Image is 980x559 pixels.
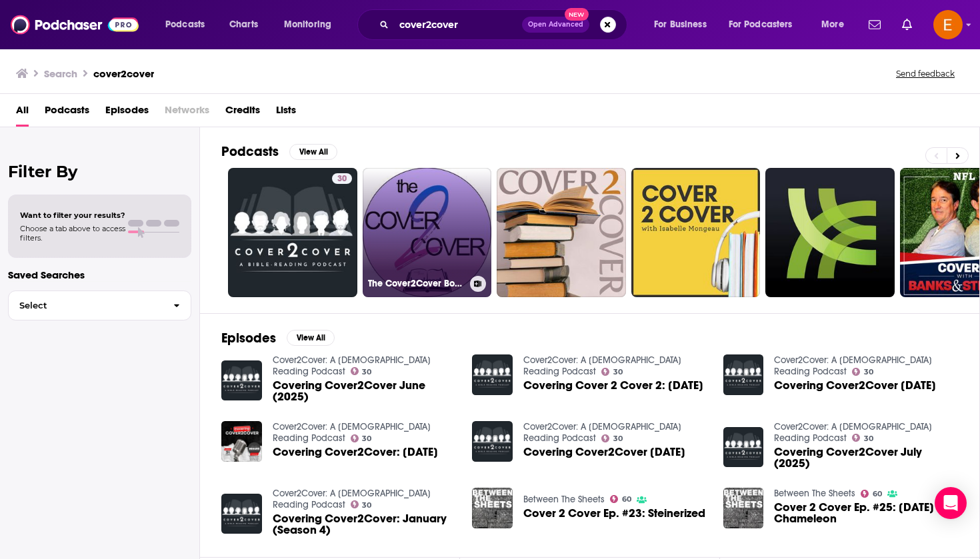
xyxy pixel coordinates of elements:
img: Covering Cover2Cover: March 2025 [221,421,262,462]
button: open menu [275,14,349,35]
a: Covering Cover 2 Cover 2: February 2025 [472,354,513,395]
span: 30 [864,436,873,442]
span: Networks [165,99,209,127]
img: Cover 2 Cover Ep. #23: Steinerized [472,488,513,528]
span: For Podcasters [729,15,793,34]
button: open menu [645,14,723,35]
span: Covering Cover 2 Cover 2: [DATE] [523,380,703,391]
a: EpisodesView All [221,330,335,346]
button: Show profile menu [933,10,963,39]
span: Want to filter your results? [20,211,125,220]
a: Between The Sheets [774,488,855,499]
a: 30 [351,434,372,442]
button: Open AdvancedNew [522,17,589,33]
span: Select [9,301,163,310]
a: 30 [351,500,372,508]
span: Covering Cover2Cover [DATE] [523,446,685,458]
a: 60 [861,490,882,498]
div: Search podcasts, credits, & more... [370,9,640,40]
span: Logged in as emilymorris [933,10,963,39]
a: Covering Cover 2 Cover 2: February 2025 [523,380,703,391]
h2: Filter By [8,162,191,181]
img: Covering Cover2Cover June (2025) [221,360,262,401]
a: Cover2Cover: A Bible Reading Podcast [273,421,431,444]
a: Cover 2 Cover Ep. #25: Karma Chameleon [774,502,958,524]
a: Cover2Cover: A Bible Reading Podcast [774,354,932,377]
a: Show notifications dropdown [897,13,917,36]
a: Cover2Cover: A Bible Reading Podcast [523,421,681,444]
button: View All [289,144,337,160]
a: Show notifications dropdown [863,13,886,36]
p: Saved Searches [8,269,191,281]
span: More [821,15,844,34]
button: open menu [812,14,861,35]
img: Covering Cover2Cover May 2025 [472,421,513,462]
a: Lists [276,99,296,127]
a: Covering Cover2Cover: January (Season 4) [273,513,457,536]
a: Cover2Cover: A Bible Reading Podcast [774,421,932,444]
div: Open Intercom Messenger [935,487,967,519]
span: Charts [229,15,258,34]
span: New [565,8,589,21]
a: Between The Sheets [523,494,605,505]
input: Search podcasts, credits, & more... [394,14,522,35]
button: Select [8,290,191,320]
a: 30 [351,367,372,375]
img: Podchaser - Follow, Share and Rate Podcasts [11,12,139,37]
button: open menu [720,14,812,35]
span: 30 [864,369,873,375]
h2: Podcasts [221,143,279,160]
img: Covering Cover2Cover: January (Season 4) [221,494,262,534]
a: Podcasts [45,99,89,127]
span: 60 [873,491,882,497]
a: Covering Cover2Cover June (2025) [273,380,457,402]
a: Episodes [105,99,149,127]
a: Cover 2 Cover Ep. #23: Steinerized [523,508,705,519]
a: Covering Cover2Cover July (2025) [774,446,958,469]
a: 30 [852,434,873,442]
a: 30 [228,168,357,297]
span: Covering Cover2Cover: [DATE] [273,446,438,458]
span: 60 [622,496,631,502]
button: Send feedback [892,68,959,79]
h3: cover2cover [93,67,154,80]
span: Podcasts [165,15,205,34]
a: Covering Cover2Cover: March 2025 [273,446,438,458]
h3: Search [44,67,77,80]
span: 30 [362,502,371,508]
a: 60 [610,495,631,503]
button: open menu [156,14,222,35]
a: All [16,99,29,127]
a: The Cover2Cover Bookcast [363,168,492,297]
span: Covering Cover2Cover [DATE] [774,380,936,391]
button: View All [287,330,335,346]
img: User Profile [933,10,963,39]
span: 30 [337,173,347,186]
span: Open Advanced [528,21,583,28]
span: 30 [613,369,623,375]
h3: The Cover2Cover Bookcast [368,278,465,289]
a: PodcastsView All [221,143,337,160]
a: 30 [332,173,352,184]
span: Monitoring [284,15,331,34]
span: 30 [362,369,371,375]
a: Covering Cover2Cover April 2025 [774,380,936,391]
a: Covering Cover2Cover July (2025) [723,427,764,468]
span: For Business [654,15,707,34]
h2: Episodes [221,330,276,346]
span: Cover 2 Cover Ep. #25: [DATE] Chameleon [774,502,958,524]
a: Cover2Cover: A Bible Reading Podcast [523,354,681,377]
img: Covering Cover2Cover April 2025 [723,354,764,395]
